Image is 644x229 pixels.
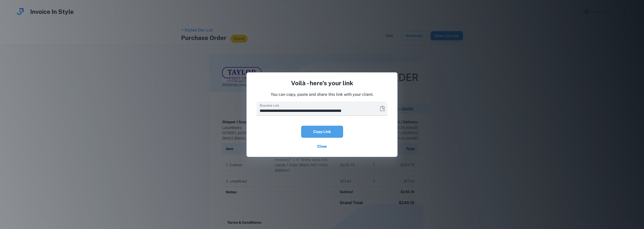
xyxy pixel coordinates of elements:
label: Sharable Link [260,103,279,108]
button: Close [314,142,330,151]
h4: Voilà - here's your link [291,78,353,87]
span: You can copy, paste and share this link with your client. [271,91,374,98]
button: toggle password visibility [377,104,387,114]
button: Copy Link [301,126,343,138]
